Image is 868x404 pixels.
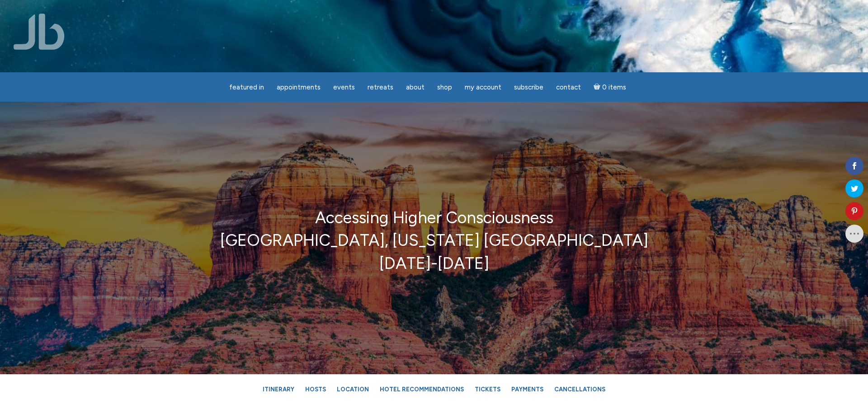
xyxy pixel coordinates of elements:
a: Shop [432,79,458,96]
a: Appointments [271,79,326,96]
span: Retreats [368,83,393,91]
i: Cart [594,83,602,91]
a: Contact [551,79,586,96]
a: Itinerary [258,381,299,397]
span: About [406,83,425,91]
a: Hosts [301,381,330,397]
a: About [401,79,430,96]
a: Hotel Recommendations [375,381,468,397]
span: Appointments [277,83,321,91]
span: featured in [229,83,264,91]
a: Tickets [470,381,505,397]
span: Subscribe [514,83,543,91]
p: Accessing Higher Consciousness [GEOGRAPHIC_DATA], [US_STATE] [GEOGRAPHIC_DATA] [DATE]-[DATE] [43,207,825,275]
a: Events [328,79,360,96]
span: Shares [849,150,863,155]
a: My Account [459,79,507,96]
span: Events [333,83,355,91]
span: 0 items [602,84,626,91]
a: Cart0 items [588,78,632,96]
span: Contact [556,83,581,91]
a: Subscribe [509,79,549,96]
span: My Account [465,83,501,91]
a: Payments [507,381,548,397]
a: Location [332,381,373,397]
img: Jamie Butler. The Everyday Medium [14,14,65,50]
span: Shop [437,83,452,91]
a: Cancellations [550,381,610,397]
a: featured in [224,79,269,96]
a: Retreats [362,79,399,96]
